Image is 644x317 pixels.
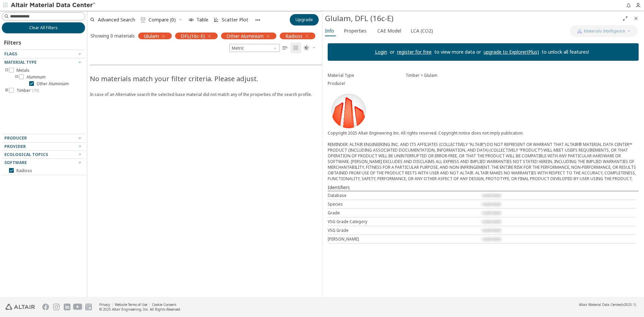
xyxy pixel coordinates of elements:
span: Compare (0) [149,17,176,22]
i: toogle group [4,68,9,73]
span: ( 70 ) [32,88,39,93]
span: Metric [229,44,280,52]
p: to view more data or [432,49,484,55]
i:  [141,17,146,22]
span: Radioss [285,33,303,39]
span: Table [197,17,208,22]
button: Provider [2,143,85,151]
a: register for free [397,49,432,55]
span: Flags [4,51,17,57]
span: Radioss [16,168,32,173]
span: Clear All Filters [29,25,58,31]
span: DFL(16c-E) [181,33,205,39]
div: Producer [328,81,406,86]
span: Provider [4,144,26,149]
button: Close [631,13,641,24]
span: Timber [16,88,39,93]
button: Producer [2,134,85,142]
a: upgrade to Explorer(Plus) [484,49,539,55]
button: Software [2,159,85,167]
img: AI Copilot [577,29,582,34]
div: © 2025 Altair Engineering, Inc. All Rights Reserved. [99,307,181,312]
div: VSG Grade Category [328,219,482,224]
span: Other Aluminium [227,33,264,39]
a: Cookie Consent [152,302,176,307]
span: Other Aluminium [37,81,69,87]
p: or [387,49,397,55]
div: Unit System [229,44,280,52]
span: restricted [482,219,501,224]
a: Privacy [99,302,110,307]
button: Table View [280,43,290,53]
i:  [304,45,309,51]
img: Logo - Provider [328,93,387,129]
span: CAE Model [377,25,401,36]
i:  [293,45,299,51]
span: Ecological Topics [4,152,48,157]
div: Species [328,201,482,207]
img: Altair Material Data Center [11,2,96,9]
span: Material Type [4,59,37,65]
div: [PERSON_NAME] [328,236,482,242]
div: Glulam, DFL (16c-E) [325,13,620,24]
div: Timber > Glulam [406,73,639,78]
span: Aluminum [26,74,46,80]
span: restricted [482,227,501,233]
button: Flags [2,50,85,58]
a: Website Terms of Use [115,302,147,307]
button: Ecological Topics [2,151,85,159]
button: Theme [301,43,319,53]
span: Altair Material Data Center [579,302,621,307]
span: restricted [482,201,501,207]
span: Advanced Search [98,17,135,22]
div: Material Type [328,73,406,78]
span: Scatter Plot [222,17,248,22]
button: Full Screen [620,13,631,24]
p: to unlock all features! [539,49,592,55]
span: restricted [482,236,501,242]
span: Metals [16,68,30,73]
div: Showing 0 materials [91,33,135,39]
span: Info [325,25,334,36]
div: (v2025.1) [579,302,636,307]
span: restricted [482,210,501,216]
div: Database [328,193,482,198]
button: Material Type [2,58,85,66]
div: Identifiers [328,184,639,191]
button: AI CopilotMaterials Intelligence [570,25,637,37]
span: Materials Intelligence [584,29,625,34]
span: Software [4,160,27,165]
button: Tile View [290,43,301,53]
span: restricted [482,193,501,198]
span: Upgrade [296,17,313,22]
button: Upgrade [290,14,319,25]
button: Clear All Filters [2,22,85,34]
div: Copyright 2025 Altair Engineering Inc. All rights reserved. Copyright notice does not imply publi... [328,130,639,181]
i: toogle group [14,74,19,80]
span: Glulam [144,33,159,39]
span: Properties [344,25,367,36]
i: toogle group [4,88,9,93]
a: Login [375,49,387,55]
i:  [282,45,288,51]
img: Altair Engineering [5,304,35,310]
div: VSG Grade [328,227,482,233]
span: LCA (CO2) [411,25,433,36]
div: Filters [2,34,24,50]
div: Grade [328,210,482,216]
span: Producer [4,135,27,141]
